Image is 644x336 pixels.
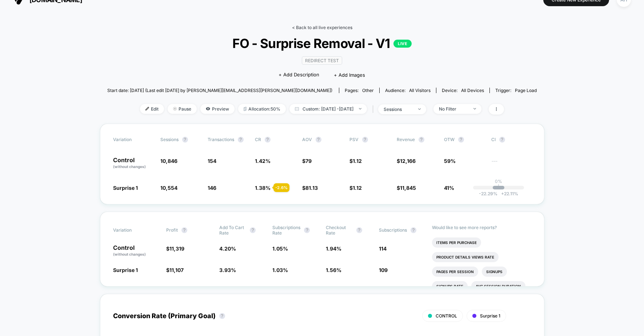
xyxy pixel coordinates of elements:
[113,137,153,143] span: Variation
[273,183,289,192] div: - 2.6 %
[436,88,489,93] span: Device:
[497,191,518,196] span: 22.11 %
[356,227,362,233] button: ?
[305,158,312,164] span: 79
[444,158,456,164] span: 59%
[238,104,286,114] span: Allocation: 50%
[498,184,499,189] p: |
[439,106,468,112] div: No Filter
[113,164,146,169] span: (without changes)
[255,158,271,164] span: 1.42 %
[418,108,421,110] img: end
[495,88,537,93] div: Trigger:
[316,137,321,143] button: ?
[482,267,507,277] li: Signups
[219,225,246,236] span: Add To Cart Rate
[436,313,457,319] span: CONTROL
[208,137,234,142] span: Transactions
[397,185,416,191] span: $
[289,104,367,114] span: Custom: [DATE] - [DATE]
[491,159,531,169] span: ---
[326,267,341,273] span: 1.56 %
[219,267,236,273] span: 3.93 %
[265,137,271,143] button: ?
[345,88,374,93] div: Pages:
[302,185,318,191] span: $
[326,225,353,236] span: Checkout Rate
[444,137,484,143] span: OTW
[250,227,256,233] button: ?
[432,267,478,277] li: Pages Per Session
[113,252,146,256] span: (without changes)
[208,185,216,191] span: 146
[515,88,537,93] span: Page Load
[219,245,236,252] span: 4.20 %
[499,137,505,143] button: ?
[326,245,341,252] span: 1.94 %
[371,104,378,115] span: |
[113,185,138,191] span: Surprise 1
[168,104,197,114] span: Pause
[169,267,184,273] span: 11,107
[349,158,362,164] span: $
[385,88,431,93] div: Audience:
[432,281,468,291] li: Signups Rate
[411,227,416,233] button: ?
[501,191,504,196] span: +
[208,158,216,164] span: 154
[160,137,179,142] span: Sessions
[107,88,332,93] span: Start date: [DATE] (Last edit [DATE] by [PERSON_NAME][EMAIL_ADDRESS][PERSON_NAME][DOMAIN_NAME])
[397,137,415,142] span: Revenue
[400,158,416,164] span: 12,166
[272,267,288,273] span: 1.03 %
[362,137,368,143] button: ?
[473,108,476,109] img: end
[244,107,247,111] img: rebalance
[238,137,244,143] button: ?
[334,72,365,78] span: + Add Images
[458,137,464,143] button: ?
[140,104,164,114] span: Edit
[444,185,454,191] span: 41%
[292,25,352,30] a: < Back to all live experiences
[272,245,288,252] span: 1.05 %
[432,237,481,248] li: Items Per Purchase
[349,185,362,191] span: $
[160,158,177,164] span: 10,846
[461,88,484,93] span: all devices
[166,267,184,273] span: $
[279,71,319,79] span: + Add Description
[400,185,416,191] span: 11,845
[305,185,318,191] span: 81.13
[359,108,361,109] img: end
[160,185,177,191] span: 10,554
[302,158,312,164] span: $
[432,252,499,262] li: Product Details Views Rate
[113,245,159,257] p: Control
[379,267,388,273] span: 109
[419,137,424,143] button: ?
[471,281,525,291] li: Avg Session Duration
[379,227,407,233] span: Subscriptions
[349,137,359,142] span: PSV
[169,245,184,252] span: 11,319
[491,137,531,143] span: CI
[432,225,531,230] p: Would like to see more reports?
[384,107,413,112] div: sessions
[166,245,184,252] span: $
[353,158,362,164] span: 1.12
[379,245,387,252] span: 114
[145,107,149,111] img: edit
[182,137,188,143] button: ?
[479,191,497,196] span: -22.29 %
[480,313,500,319] span: Surprise 1
[113,267,138,273] span: Surprise 1
[272,225,300,236] span: Subscriptions Rate
[362,88,374,93] span: other
[255,137,261,142] span: CR
[129,36,515,51] span: FO - Surprise Removal - V1
[219,313,225,319] button: ?
[304,227,310,233] button: ?
[495,179,502,184] p: 0%
[302,56,342,65] span: Redirect Test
